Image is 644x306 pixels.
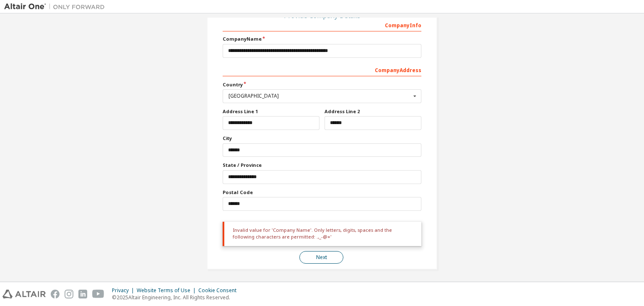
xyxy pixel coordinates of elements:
button: Next [299,251,343,264]
div: Provide Company Details [223,13,421,18]
img: altair_logo.svg [3,290,46,298]
div: Company Address [223,63,421,76]
label: Address Line 1 [223,108,319,115]
label: Postal Code [223,189,421,196]
img: instagram.svg [65,290,73,298]
div: [GEOGRAPHIC_DATA] [229,93,411,99]
div: Privacy [112,287,137,294]
label: Address Line 2 [325,108,421,115]
div: Website Terms of Use [137,287,198,294]
div: Cookie Consent [198,287,241,294]
p: © 2025 Altair Engineering, Inc. All Rights Reserved. [112,294,241,301]
label: Country [223,81,421,88]
img: youtube.svg [92,290,104,298]
label: City [223,135,421,142]
img: Altair One [4,3,109,11]
img: linkedin.svg [78,290,87,298]
div: Company Info [223,18,421,31]
label: State / Province [223,162,421,169]
img: facebook.svg [51,290,60,298]
label: Company Name [223,36,421,42]
div: Invalid value for 'Company Name'. Only letters, digits, spaces and the following characters are p... [223,222,421,246]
